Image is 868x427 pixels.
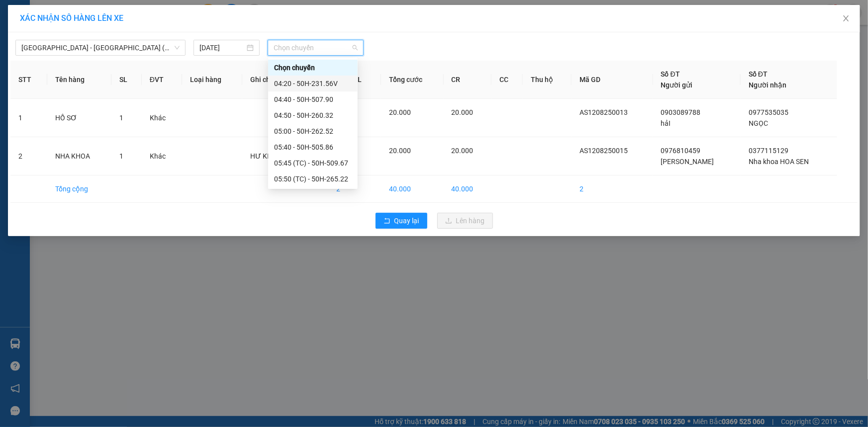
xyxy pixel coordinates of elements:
span: 0977535035 [749,108,788,116]
button: uploadLên hàng [437,213,493,229]
span: Người nhận [749,81,786,89]
span: 20.000 [389,108,411,116]
th: CC [491,61,523,99]
span: HƯ KHÔNG ĐỀN [250,152,302,160]
span: 1 [119,152,123,160]
button: Close [832,5,860,33]
span: NGỌC [749,119,768,127]
span: close [842,14,850,22]
th: Tổng cước [381,61,444,99]
span: 20.000 [452,108,474,116]
th: Ghi chú [242,61,329,99]
span: 0377115129 [749,147,788,155]
div: 05:45 (TC) - 50H-509.67 [274,158,352,169]
td: NHA KHOA [47,137,111,175]
div: Chọn chuyến [274,62,352,73]
th: Mã GD [572,61,653,99]
button: rollbackQuay lại [376,213,427,229]
td: Khác [142,99,182,137]
span: XÁC NHẬN SỐ HÀNG LÊN XE [20,13,123,23]
th: ĐVT [142,61,182,99]
td: 40.000 [381,175,444,203]
div: 05:00 - 50H-262.52 [274,126,352,137]
div: 04:40 - 50H-507.90 [274,94,352,105]
span: 0976810459 [661,147,701,155]
td: 1 [10,99,47,137]
td: Tổng cộng [47,175,111,203]
th: Tên hàng [47,61,111,99]
div: 05:50 (TC) - 50H-265.22 [274,173,352,184]
th: Thu hộ [523,61,572,99]
div: 04:20 - 50H-231.56V [274,78,352,89]
span: AS1208250015 [579,147,628,155]
span: AS1208250013 [579,108,628,116]
div: 05:40 - 50H-505.86 [274,142,352,153]
span: [PERSON_NAME] [661,158,714,166]
span: Số ĐT [661,70,680,78]
td: 2 [572,175,653,203]
span: hảI [661,119,671,127]
span: Chọn chuyến [274,40,358,55]
input: 13/08/2025 [199,42,245,53]
td: 2 [329,175,381,203]
th: Loại hàng [182,61,242,99]
span: 20.000 [452,147,474,155]
div: Chọn chuyến [268,60,358,76]
span: Người gửi [661,81,693,89]
td: HỒ SƠ [47,99,111,137]
div: 04:50 - 50H-260.32 [274,110,352,121]
th: STT [10,61,47,99]
span: 0903089788 [661,108,701,116]
td: 2 [10,137,47,175]
span: Số ĐT [749,70,768,78]
th: SL [111,61,142,99]
span: 1 [119,114,123,122]
span: rollback [384,217,390,225]
td: 40.000 [444,175,491,203]
td: Khác [142,137,182,175]
span: Quay lại [394,215,419,226]
span: Nha khoa HOA SEN [749,158,809,166]
span: Sài Gòn - Tây Ninh (VIP) [21,40,180,55]
span: 20.000 [389,147,411,155]
th: CR [444,61,491,99]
